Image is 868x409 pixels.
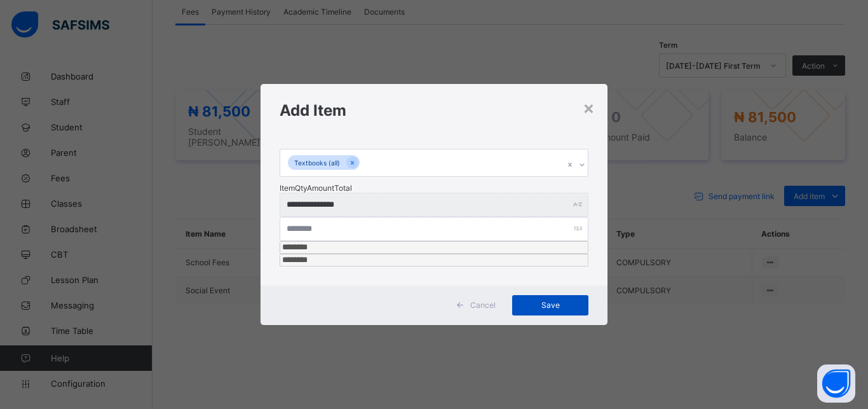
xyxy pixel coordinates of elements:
[583,97,595,118] div: ×
[295,177,307,199] span: Qty
[307,177,334,199] span: Amount
[817,364,855,403] button: Open asap
[288,155,346,170] div: Textbooks (all)
[334,177,352,199] span: Total
[522,300,579,310] span: Save
[470,300,496,310] span: Cancel
[280,101,588,120] h1: Add Item
[280,177,295,199] span: Item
